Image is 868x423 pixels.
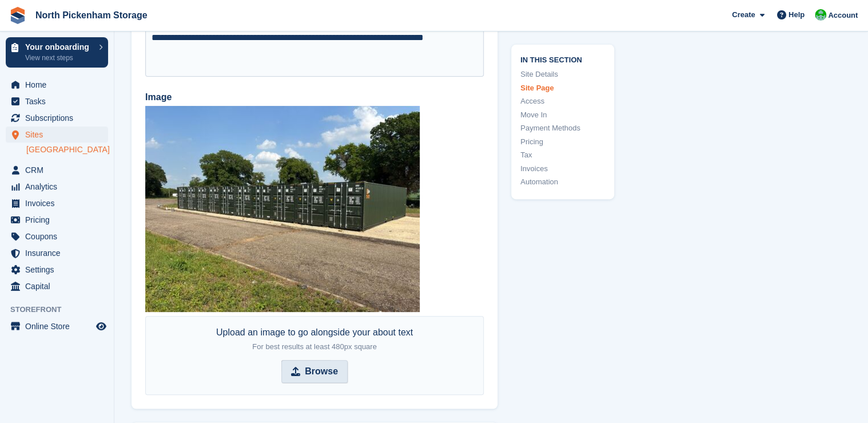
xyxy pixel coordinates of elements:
span: Help [789,9,805,21]
span: Capital [25,278,94,294]
input: Browse [281,360,348,383]
span: In this section [520,54,605,65]
a: Site Details [520,69,605,81]
span: Tasks [25,93,94,109]
span: Settings [25,262,94,278]
span: Invoices [25,195,94,211]
span: Account [828,10,858,21]
span: Online Store [25,318,94,334]
span: Analytics [25,179,94,195]
p: Your onboarding [25,43,93,51]
a: menu [6,262,108,278]
a: [GEOGRAPHIC_DATA] [26,144,108,155]
a: menu [6,110,108,126]
a: menu [6,93,108,109]
span: Subscriptions [25,110,94,126]
span: Storefront [10,304,114,315]
label: Image [145,90,484,104]
a: menu [6,195,108,211]
img: WhatsApp%20Image%202025-06-19%20at%2016.35.26_d56fa040.jpg [145,106,420,312]
a: Tax [520,150,605,161]
span: Pricing [25,212,94,228]
a: Site Page [520,82,605,94]
a: menu [6,179,108,195]
img: stora-icon-8386f47178a22dfd0bd8f6a31ec36ba5ce8667c1dd55bd0f319d3a0aa187defe.svg [9,7,26,24]
a: menu [6,245,108,261]
a: menu [6,77,108,93]
span: CRM [25,162,94,178]
img: Chris Gulliver [815,9,826,21]
span: Create [732,9,755,21]
a: Move In [520,109,605,121]
a: Preview store [94,319,108,333]
span: Insurance [25,245,94,261]
strong: Browse [305,365,338,378]
a: menu [6,126,108,143]
a: North Pickenham Storage [31,6,152,25]
a: Automation [520,177,605,188]
a: menu [6,318,108,334]
a: menu [6,212,108,228]
p: View next steps [25,53,93,63]
span: Coupons [25,228,94,244]
a: Pricing [520,136,605,148]
a: Payment Methods [520,123,605,135]
a: Your onboarding View next steps [6,37,108,68]
span: For best results at least 480px square [252,342,377,351]
span: Sites [25,126,94,143]
span: Home [25,77,94,93]
a: menu [6,228,108,244]
a: menu [6,162,108,178]
a: Invoices [520,163,605,175]
a: menu [6,278,108,294]
div: Upload an image to go alongside your about text [216,326,413,353]
a: Access [520,96,605,108]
